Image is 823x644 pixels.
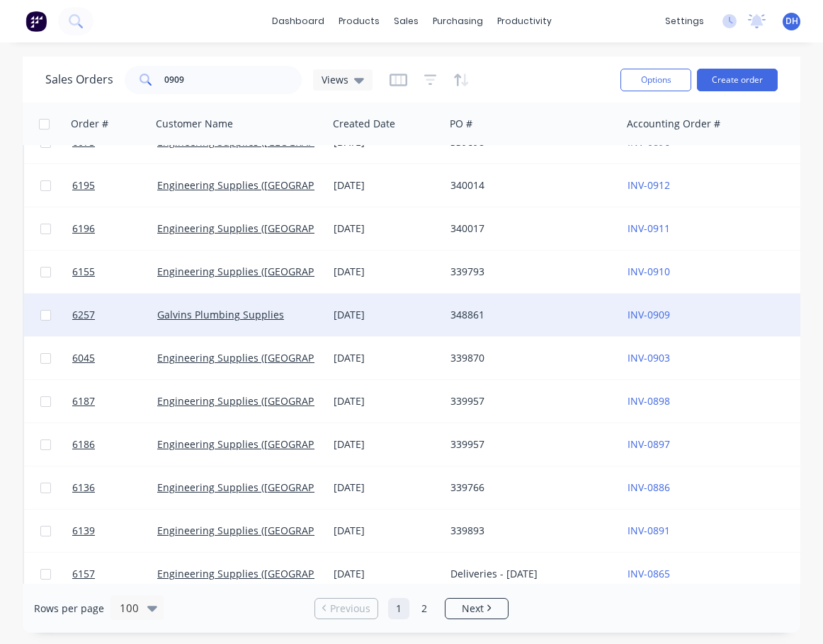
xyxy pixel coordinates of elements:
[334,437,439,452] div: [DATE]
[331,11,387,32] div: products
[72,294,157,336] a: 6257
[334,351,439,365] div: [DATE]
[450,524,608,538] div: 339893
[697,69,778,91] button: Create order
[157,308,284,321] a: Galvins Plumbing Supplies
[72,466,157,509] a: 6136
[388,598,409,619] a: Page 1 is your current page
[628,567,670,580] a: INV-0865
[628,394,670,408] a: INV-0898
[72,553,157,595] a: 6157
[426,11,490,32] div: purchasing
[628,178,670,192] a: INV-0912
[315,602,378,616] a: Previous page
[72,394,95,408] span: 6187
[334,265,439,279] div: [DATE]
[72,481,95,495] span: 6136
[450,222,608,236] div: 340017
[450,308,608,322] div: 348861
[628,222,670,235] a: INV-0911
[72,351,95,365] span: 6045
[157,222,399,235] a: Engineering Supplies ([GEOGRAPHIC_DATA]) Pty Ltd
[322,72,348,87] span: Views
[72,337,157,379] a: 6045
[157,437,399,451] a: Engineering Supplies ([GEOGRAPHIC_DATA]) Pty Ltd
[334,394,439,408] div: [DATE]
[72,437,95,452] span: 6186
[72,265,95,279] span: 6155
[72,423,157,466] a: 6186
[450,351,608,365] div: 339870
[490,11,559,32] div: productivity
[45,73,113,86] h1: Sales Orders
[25,11,47,32] img: Factory
[309,598,514,619] ul: Pagination
[334,178,439,192] div: [DATE]
[628,481,670,494] a: INV-0886
[72,567,95,581] span: 6157
[387,11,426,32] div: sales
[72,164,157,207] a: 6195
[334,567,439,581] div: [DATE]
[157,351,399,364] a: Engineering Supplies ([GEOGRAPHIC_DATA]) Pty Ltd
[72,251,157,293] a: 6155
[72,207,157,250] a: 6196
[156,117,233,131] div: Customer Name
[462,602,484,616] span: Next
[330,602,370,616] span: Previous
[628,437,670,451] a: INV-0897
[334,481,439,495] div: [DATE]
[334,308,439,322] div: [DATE]
[72,380,157,422] a: 6187
[450,437,608,452] div: 339957
[72,510,157,552] a: 6139
[157,481,399,494] a: Engineering Supplies ([GEOGRAPHIC_DATA]) Pty Ltd
[628,351,670,364] a: INV-0903
[785,15,798,28] span: DH
[333,117,395,131] div: Created Date
[72,524,95,538] span: 6139
[34,602,104,616] span: Rows per page
[450,117,472,131] div: PO #
[334,524,439,538] div: [DATE]
[450,265,608,279] div: 339793
[414,598,435,619] a: Page 2
[157,567,399,580] a: Engineering Supplies ([GEOGRAPHIC_DATA]) Pty Ltd
[157,178,399,192] a: Engineering Supplies ([GEOGRAPHIC_DATA]) Pty Ltd
[72,222,95,236] span: 6196
[450,481,608,495] div: 339766
[620,69,691,91] button: Options
[334,222,439,236] div: [DATE]
[164,66,302,94] input: Search...
[157,265,399,278] a: Engineering Supplies ([GEOGRAPHIC_DATA]) Pty Ltd
[658,11,711,32] div: settings
[628,308,670,321] a: INV-0909
[157,524,399,537] a: Engineering Supplies ([GEOGRAPHIC_DATA]) Pty Ltd
[265,11,331,32] a: dashboard
[628,524,670,537] a: INV-0891
[450,567,608,581] div: Deliveries - [DATE]
[71,117,108,131] div: Order #
[628,265,670,278] a: INV-0910
[157,394,399,408] a: Engineering Supplies ([GEOGRAPHIC_DATA]) Pty Ltd
[72,308,95,322] span: 6257
[627,117,720,131] div: Accounting Order #
[450,178,608,192] div: 340014
[450,394,608,408] div: 339957
[445,602,508,616] a: Next page
[72,178,95,192] span: 6195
